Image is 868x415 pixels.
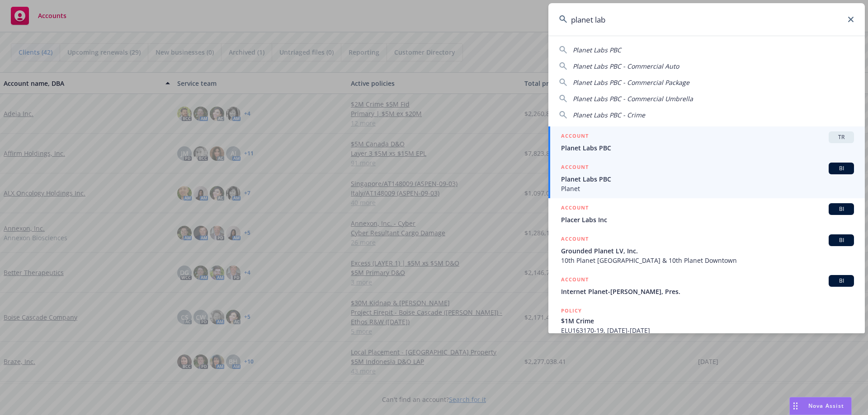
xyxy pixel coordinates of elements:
[548,270,865,301] a: ACCOUNTBIInternet Planet-[PERSON_NAME], Pres.
[561,163,589,173] h5: ACCOUNT
[561,234,589,245] h5: ACCOUNT
[573,62,679,70] span: Planet Labs PBC - Commercial Auto
[561,316,854,326] span: $1M Crime
[832,236,850,244] span: BI
[561,143,854,153] span: Planet Labs PBC
[561,275,589,286] h5: ACCOUNT
[573,111,645,119] span: Planet Labs PBC - Crime
[832,205,850,213] span: BI
[573,94,693,103] span: Planet Labs PBC - Commercial Umbrella
[561,287,854,296] span: Internet Planet-[PERSON_NAME], Pres.
[832,164,850,173] span: BI
[548,3,865,36] input: Search...
[561,215,854,224] span: Placer Labs Inc
[832,133,850,141] span: TR
[573,46,621,54] span: Planet Labs PBC
[561,256,854,265] span: 10th Planet [GEOGRAPHIC_DATA] & 10th Planet Downtown
[561,326,854,335] span: ELU163170-19, [DATE]-[DATE]
[561,246,854,256] span: Grounded Planet LV, Inc.
[561,184,854,193] span: Planet
[561,131,589,142] h5: ACCOUNT
[561,203,589,214] h5: ACCOUNT
[548,198,865,229] a: ACCOUNTBIPlacer Labs Inc
[832,277,850,285] span: BI
[561,306,582,315] h5: POLICY
[789,397,852,415] button: Nova Assist
[573,78,689,87] span: Planet Labs PBC - Commercial Package
[548,158,865,198] a: ACCOUNTBIPlanet Labs PBCPlanet
[790,397,801,415] div: Drag to move
[548,301,865,340] a: POLICY$1M CrimeELU163170-19, [DATE]-[DATE]
[808,402,844,410] span: Nova Assist
[561,174,854,184] span: Planet Labs PBC
[548,229,865,270] a: ACCOUNTBIGrounded Planet LV, Inc.10th Planet [GEOGRAPHIC_DATA] & 10th Planet Downtown
[548,126,865,158] a: ACCOUNTTRPlanet Labs PBC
